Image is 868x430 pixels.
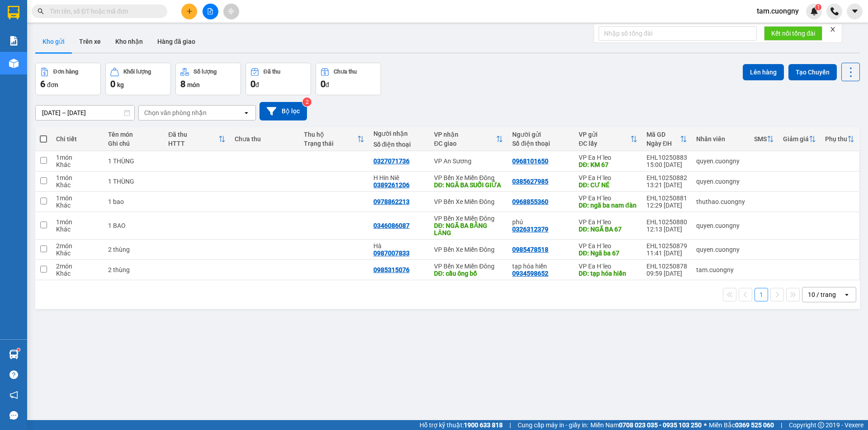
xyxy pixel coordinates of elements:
[815,4,821,10] sup: 1
[696,266,745,273] div: tam.cuongny
[646,131,680,138] div: Mã GD
[512,270,548,277] div: 0934598652
[108,266,159,273] div: 2 thùng
[743,64,784,80] button: Lên hàng
[108,246,159,253] div: 2 thùng
[434,140,496,147] div: ĐC giao
[304,140,357,147] div: Trạng thái
[168,140,218,147] div: HTTT
[818,422,824,428] span: copyright
[851,7,859,15] span: caret-down
[429,127,508,151] th: Toggle SortBy
[53,69,78,75] div: Đơn hàng
[579,174,637,181] div: VP Ea H`leo
[243,109,250,116] svg: open
[599,26,757,41] input: Nhập số tổng đài
[180,79,185,89] span: 8
[17,348,20,351] sup: 1
[108,178,159,185] div: 1 THÙNG
[56,181,99,189] div: Khác
[810,7,818,15] img: icon-new-feature
[646,202,687,209] div: 12:29 [DATE]
[646,154,687,161] div: EHL10250883
[579,181,637,189] div: DĐ: CƯ NÉ
[207,8,213,14] span: file-add
[512,198,548,205] div: 0968855360
[512,178,548,185] div: 0385627985
[373,130,425,137] div: Người nhận
[579,250,637,257] div: DĐ: Ngã ba 67
[434,222,503,236] div: DĐ: NGÃ BA BẰNG LĂNG
[186,8,193,14] span: plus
[512,226,548,233] div: 0326312379
[35,63,101,95] button: Đơn hàng6đơn
[373,174,425,181] div: H Hin Niê
[646,250,687,257] div: 11:41 [DATE]
[642,127,692,151] th: Toggle SortBy
[509,420,511,430] span: |
[56,263,99,270] div: 2 món
[434,263,503,270] div: VP Bến Xe Miền Đông
[434,174,503,181] div: VP Bến Xe Miền Đông
[518,420,588,430] span: Cung cấp máy in - giấy in:
[235,135,295,143] div: Chưa thu
[512,157,548,165] div: 0968101650
[250,79,255,89] span: 0
[464,421,503,429] strong: 1900 633 818
[646,181,687,189] div: 13:21 [DATE]
[646,161,687,168] div: 15:00 [DATE]
[302,97,311,106] sup: 2
[175,63,241,95] button: Số lượng8món
[754,135,767,143] div: SMS
[646,174,687,181] div: EHL10250882
[228,8,234,14] span: aim
[56,242,99,250] div: 2 món
[825,135,847,143] div: Phụ thu
[316,63,381,95] button: Chưa thu0đ
[108,198,159,205] div: 1 bao
[579,161,637,168] div: DĐ: KM 67
[373,250,410,257] div: 0987007833
[325,81,329,88] span: đ
[783,135,809,143] div: Giảm giá
[434,215,503,222] div: VP Bến Xe Miền Đông
[696,178,745,185] div: quyen.cuongny
[579,226,637,233] div: DĐ: NGÃ BA 67
[696,246,745,253] div: quyen.cuongny
[512,246,548,253] div: 0985478518
[56,194,99,202] div: 1 món
[56,270,99,277] div: Khác
[709,420,774,430] span: Miền Bắc
[696,157,745,165] div: quyen.cuongny
[108,31,150,52] button: Kho nhận
[619,421,702,429] strong: 0708 023 035 - 0935 103 250
[696,198,745,205] div: thuthao.cuongny
[373,242,425,250] div: Hà
[579,270,637,277] div: DĐ: tạp hóa hiền
[579,194,637,202] div: VP Ea H`leo
[830,7,839,15] img: phone-icon
[750,5,806,17] span: tam.cuongny
[35,31,72,52] button: Kho gửi
[696,222,745,229] div: quyen.cuongny
[105,63,171,95] button: Khối lượng0kg
[56,154,99,161] div: 1 món
[8,6,19,19] img: logo-vxr
[434,157,503,165] div: VP An Sương
[808,290,836,299] div: 10 / trang
[434,181,503,189] div: DĐ: NGÃ BA SUỐI GIỮA
[816,4,820,10] span: 1
[764,26,822,41] button: Kết nối tổng đài
[108,222,159,229] div: 1 BAO
[646,263,687,270] div: EHL10250878
[646,226,687,233] div: 12:13 [DATE]
[108,140,159,147] div: Ghi chú
[646,194,687,202] div: EHL10250881
[150,31,203,52] button: Hàng đã giao
[299,127,368,151] th: Toggle SortBy
[56,226,99,233] div: Khác
[778,127,821,151] th: Toggle SortBy
[590,420,702,430] span: Miền Nam
[843,291,850,298] svg: open
[56,161,99,168] div: Khác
